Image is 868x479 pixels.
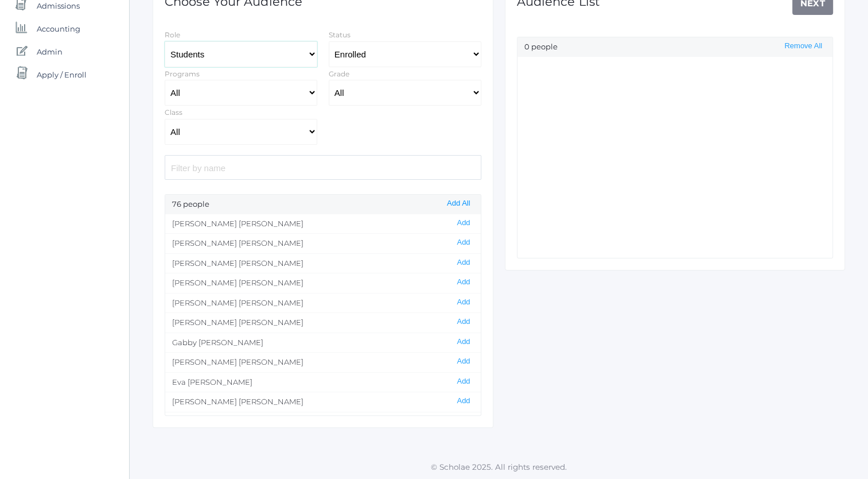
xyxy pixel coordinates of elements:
[165,214,481,234] li: [PERSON_NAME] [PERSON_NAME]
[165,69,200,78] label: Programs
[453,377,473,387] button: Add
[453,396,473,406] button: Add
[165,312,481,333] li: [PERSON_NAME] [PERSON_NAME]
[165,333,481,353] li: Gabby [PERSON_NAME]
[453,277,473,287] button: Add
[165,412,481,432] li: Selah Chance
[165,352,481,372] li: [PERSON_NAME] [PERSON_NAME]
[165,392,481,412] li: [PERSON_NAME] [PERSON_NAME]
[443,199,473,208] button: Add All
[165,293,481,313] li: [PERSON_NAME] [PERSON_NAME]
[453,317,473,327] button: Add
[165,273,481,293] li: [PERSON_NAME] [PERSON_NAME]
[37,17,80,40] span: Accounting
[453,357,473,366] button: Add
[165,155,481,180] input: Filter by name
[165,253,481,273] li: [PERSON_NAME] [PERSON_NAME]
[453,298,473,307] button: Add
[165,233,481,253] li: [PERSON_NAME] [PERSON_NAME]
[329,69,349,78] label: Grade
[517,37,833,57] div: 0 people
[453,258,473,268] button: Add
[453,218,473,228] button: Add
[130,461,868,473] p: © Scholae 2025. All rights reserved.
[781,41,826,51] button: Remove All
[165,195,481,214] div: 76 people
[453,337,473,347] button: Add
[37,63,87,86] span: Apply / Enroll
[329,30,351,39] label: Status
[165,372,481,392] li: Eva [PERSON_NAME]
[37,40,63,63] span: Admin
[165,30,180,39] label: Role
[453,238,473,248] button: Add
[165,108,182,117] label: Class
